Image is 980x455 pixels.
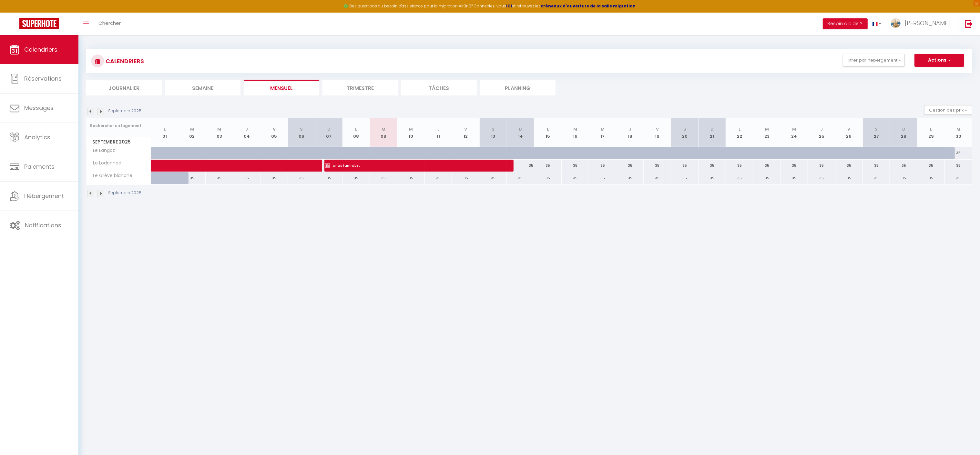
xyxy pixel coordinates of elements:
abbr: M [218,126,221,132]
div: 35 [808,172,835,184]
abbr: S [875,126,878,132]
p: Septembre 2025 [108,190,141,196]
li: Planning [480,80,556,95]
div: 35 [562,172,589,184]
th: 14 [507,118,534,147]
div: 35 [616,172,644,184]
span: Réservations [24,74,62,83]
button: Actions [914,54,964,67]
abbr: M [190,126,194,132]
th: 23 [753,118,781,147]
abbr: L [739,126,740,132]
div: 35 [534,172,562,184]
div: 35 [479,172,507,184]
abbr: V [273,126,276,132]
span: Hébergement [24,192,64,200]
div: 35 [890,160,917,172]
abbr: J [629,126,631,132]
li: Semaine [165,80,240,95]
abbr: J [245,126,248,132]
th: 01 [151,118,179,147]
span: Notifications [25,221,61,229]
span: anas tamrabet [325,159,498,172]
div: 35 [206,172,233,184]
div: 35 [562,160,589,172]
th: 05 [260,118,288,147]
abbr: L [355,126,357,132]
span: Le Grève blanche [87,172,134,179]
abbr: J [437,126,440,132]
th: 22 [726,118,753,147]
div: 35 [534,160,562,172]
li: Trimestre [322,80,398,95]
div: 35 [945,172,972,184]
a: créneaux d'ouverture de la salle migration [541,3,636,9]
a: Chercher [94,13,126,35]
li: Tâches [401,80,477,95]
li: Journalier [86,80,162,95]
th: 04 [233,118,260,147]
button: Besoin d'aide ? [823,18,868,29]
a: ... [PERSON_NAME] [886,13,958,35]
th: 18 [616,118,644,147]
th: 29 [917,118,945,147]
span: Calendriers [24,45,57,54]
div: 35 [233,172,260,184]
abbr: M [765,126,769,132]
abbr: D [327,126,331,132]
div: 35 [644,160,671,172]
div: 35 [945,160,972,172]
abbr: M [409,126,413,132]
abbr: L [930,126,932,132]
span: Messages [24,104,54,112]
input: Rechercher un logement... [90,120,147,132]
th: 21 [699,118,726,147]
div: 35 [342,172,370,184]
div: 35 [753,160,781,172]
img: Super Booking [19,18,59,29]
span: Paiements [24,163,55,171]
abbr: D [519,126,522,132]
div: 35 [425,172,452,184]
div: 35 [699,160,726,172]
span: [PERSON_NAME] [905,19,950,27]
div: 35 [589,160,617,172]
abbr: M [601,126,605,132]
strong: ICI [506,3,512,9]
button: Ouvrir le widget de chat LiveChat [5,3,25,22]
div: 35 [260,172,288,184]
span: Le Langoz [87,147,117,154]
div: 35 [178,172,206,184]
abbr: S [300,126,303,132]
div: 35 [917,160,945,172]
th: 17 [589,118,617,147]
abbr: J [820,126,823,132]
abbr: M [792,126,796,132]
span: Septembre 2025 [87,137,151,147]
abbr: D [710,126,714,132]
span: Analytics [24,133,50,141]
abbr: V [848,126,851,132]
div: 35 [370,172,397,184]
th: 09 [370,118,397,147]
abbr: S [683,126,686,132]
th: 25 [808,118,835,147]
div: 35 [835,160,863,172]
abbr: L [164,126,166,132]
div: 35 [507,172,534,184]
abbr: M [382,126,385,132]
th: 07 [315,118,342,147]
th: 28 [890,118,917,147]
abbr: V [464,126,467,132]
abbr: S [492,126,495,132]
th: 26 [835,118,863,147]
div: 35 [397,172,425,184]
div: 35 [315,172,342,184]
p: Septembre 2025 [108,108,141,114]
th: 03 [206,118,233,147]
abbr: M [957,126,961,132]
span: Chercher [98,20,121,26]
th: 24 [781,118,808,147]
li: Mensuel [244,80,319,95]
div: 35 [945,147,972,159]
